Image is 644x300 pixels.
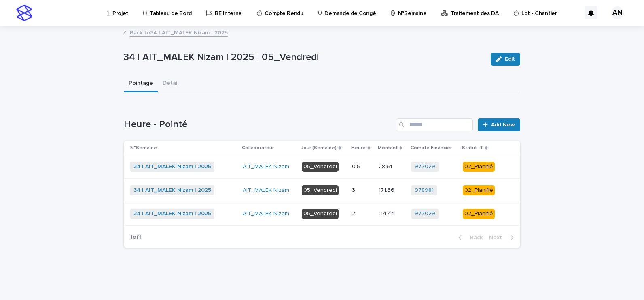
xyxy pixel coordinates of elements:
[411,144,452,152] p: Compte Financier
[352,185,357,194] p: 3
[351,144,366,152] p: Heure
[491,122,515,128] span: Add New
[379,209,396,217] p: 114.44
[158,75,183,92] button: Détail
[463,162,495,172] div: 02_Planifié
[463,185,495,195] div: 02_Planifié
[415,163,435,170] a: 977029
[242,144,274,152] p: Collaborateur
[243,187,289,194] a: AIT_MALEK Nizam
[486,234,520,241] button: Next
[130,144,157,152] p: N°Semaine
[124,119,393,131] h1: Heure - Pointé
[415,187,434,194] a: 978981
[491,53,520,66] button: Edit
[352,209,357,217] p: 2
[124,202,520,225] tr: 34 | AIT_MALEK Nizam | 2025 AIT_MALEK Nizam 05_Vendredi22 114.44114.44 977029 02_Planifié
[611,6,624,19] div: AN
[16,5,32,21] img: stacker-logo-s-only.png
[396,118,473,131] input: Search
[478,118,520,131] a: Add New
[124,75,158,92] button: Pointage
[133,163,211,170] a: 34 | AIT_MALEK Nizam | 2025
[463,209,495,219] div: 02_Planifié
[452,234,486,241] button: Back
[124,155,520,179] tr: 34 | AIT_MALEK Nizam | 2025 AIT_MALEK Nizam 05_Vendredi0.50.5 28.6128.61 977029 02_Planifié
[302,162,339,172] div: 05_Vendredi
[124,51,484,63] p: 34 | AIT_MALEK Nizam | 2025 | 05_Vendredi
[379,185,396,194] p: 171.66
[243,210,289,217] a: AIT_MALEK Nizam
[243,163,289,170] a: AIT_MALEK Nizam
[465,235,483,240] span: Back
[133,187,211,194] a: 34 | AIT_MALEK Nizam | 2025
[301,144,337,152] p: Jour (Semaine)
[302,185,339,195] div: 05_Vendredi
[302,209,339,219] div: 05_Vendredi
[130,28,228,37] a: Back to34 | AIT_MALEK Nizam | 2025
[124,178,520,202] tr: 34 | AIT_MALEK Nizam | 2025 AIT_MALEK Nizam 05_Vendredi33 171.66171.66 978981 02_Planifié
[379,162,394,170] p: 28.61
[415,210,435,217] a: 977029
[489,235,507,240] span: Next
[124,227,148,247] p: 1 of 1
[462,144,483,152] p: Statut -T
[133,210,211,217] a: 34 | AIT_MALEK Nizam | 2025
[505,56,515,62] span: Edit
[352,162,362,170] p: 0.5
[378,144,398,152] p: Montant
